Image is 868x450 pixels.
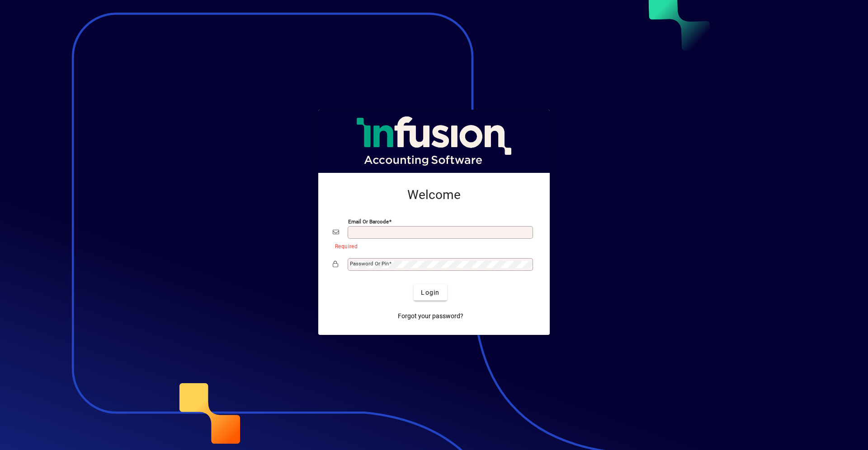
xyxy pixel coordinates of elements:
[398,311,463,321] span: Forgot your password?
[414,284,447,301] button: Login
[421,288,439,297] span: Login
[348,218,389,225] mat-label: Email or Barcode
[350,260,389,267] mat-label: Password or Pin
[394,308,467,324] a: Forgot your password?
[335,241,528,251] mat-error: Required
[333,187,535,203] h2: Welcome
